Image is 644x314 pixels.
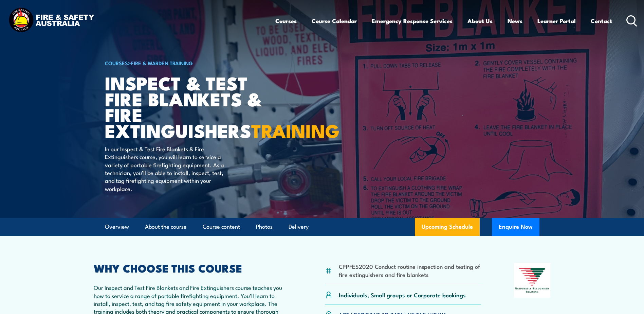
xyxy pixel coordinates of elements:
[251,116,339,144] strong: TRAINING
[105,75,273,138] h1: Inspect & Test Fire Blankets & Fire Extinguishers
[256,218,273,236] a: Photos
[289,218,309,236] a: Delivery
[105,218,129,236] a: Overview
[105,145,229,192] p: In our Inspect & Test Fire Blankets & Fire Extinguishers course, you will learn to service a vari...
[312,12,357,30] a: Course Calendar
[537,12,576,30] a: Learner Portal
[203,218,240,236] a: Course content
[591,12,612,30] a: Contact
[145,218,187,236] a: About the course
[105,59,128,67] a: COURSES
[275,12,297,30] a: Courses
[105,59,273,67] h6: >
[339,262,481,278] li: CPPFES2020 Conduct routine inspection and testing of fire extinguishers and fire blankets
[94,263,292,273] h2: WHY CHOOSE THIS COURSE
[492,218,539,236] button: Enquire Now
[131,59,193,67] a: Fire & Warden Training
[508,12,522,30] a: News
[415,218,480,236] a: Upcoming Schedule
[514,263,551,298] img: Nationally Recognised Training logo.
[339,291,466,299] p: Individuals, Small groups or Corporate bookings
[467,12,493,30] a: About Us
[372,12,453,30] a: Emergency Response Services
